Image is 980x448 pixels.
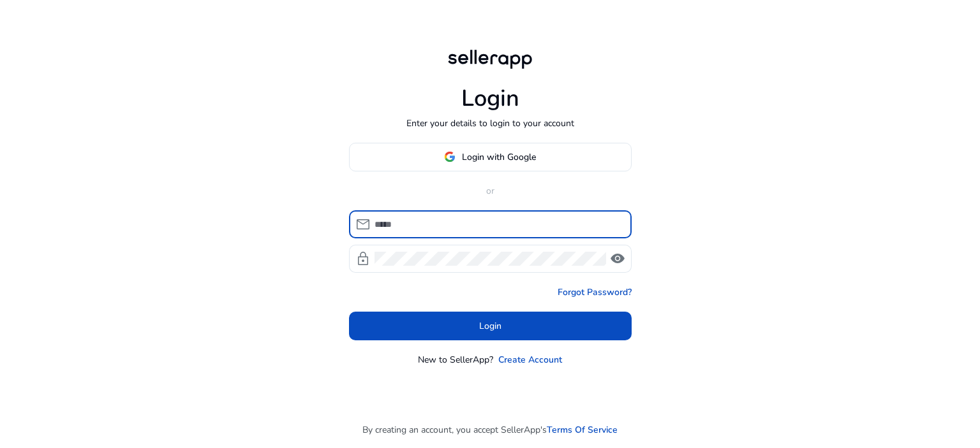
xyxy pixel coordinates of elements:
[462,150,536,164] span: Login with Google
[461,85,519,112] h1: Login
[418,353,493,366] p: New to SellerApp?
[610,251,625,266] span: visibility
[406,117,574,130] p: Enter your details to login to your account
[355,217,371,232] span: mail
[547,423,618,437] a: Terms Of Service
[444,151,456,163] img: google-logo.svg
[558,285,632,299] a: Forgot Password?
[349,312,632,340] button: Login
[349,184,632,198] p: or
[355,251,371,266] span: lock
[349,143,632,171] button: Login with Google
[498,353,562,366] a: Create Account
[479,319,501,333] span: Login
